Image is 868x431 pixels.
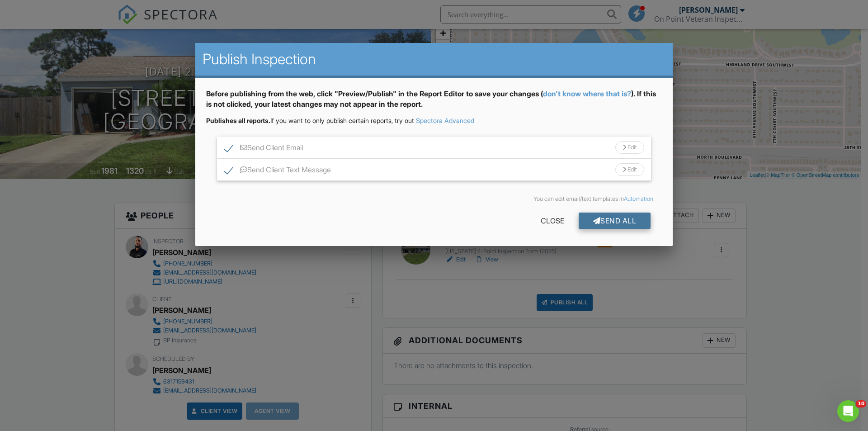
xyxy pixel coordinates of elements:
[526,213,579,229] div: Close
[203,50,665,68] h2: Publish Inspection
[206,117,414,124] span: If you want to only publish certain reports, try out
[615,141,644,154] div: Edit
[206,117,270,124] strong: Publishes all reports.
[224,166,331,177] label: Send Client Text Message
[856,400,866,407] span: 10
[837,400,859,422] iframe: Intercom live chat
[624,195,653,202] a: Automation
[615,163,644,176] div: Edit
[213,195,655,203] div: You can edit email/text templates in .
[206,89,662,116] div: Before publishing from the web, click "Preview/Publish" in the Report Editor to save your changes...
[543,89,631,98] a: don't know where that is?
[416,117,474,124] a: Spectora Advanced
[579,213,651,229] div: Send All
[224,143,303,155] label: Send Client Email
